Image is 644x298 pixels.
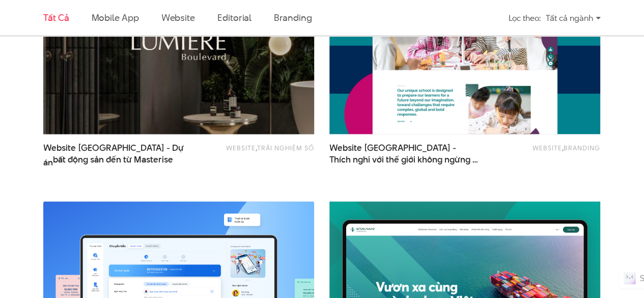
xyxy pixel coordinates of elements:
[43,11,69,24] a: Tất cả
[329,142,479,165] span: Website [GEOGRAPHIC_DATA] -
[509,9,541,27] div: Lọc theo:
[91,11,138,24] a: Mobile app
[564,143,600,152] a: Branding
[274,11,312,24] a: Branding
[492,142,600,160] div: ,
[53,153,173,165] span: bất động sản đến từ Masterise
[217,11,251,24] a: Editorial
[161,11,195,24] a: Website
[206,142,314,160] div: ,
[546,9,601,27] div: Tất cả ngành
[533,143,562,152] a: Website
[43,142,192,165] span: Website [GEOGRAPHIC_DATA] - Dự án
[329,153,479,165] span: Thích nghi với thế giới không ngừng chuyển động
[257,143,314,152] a: Trải nghiệm số
[226,143,256,152] a: Website
[43,142,192,165] a: Website [GEOGRAPHIC_DATA] - Dự ánbất động sản đến từ Masterise
[329,142,479,165] a: Website [GEOGRAPHIC_DATA] -Thích nghi với thế giới không ngừng chuyển động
